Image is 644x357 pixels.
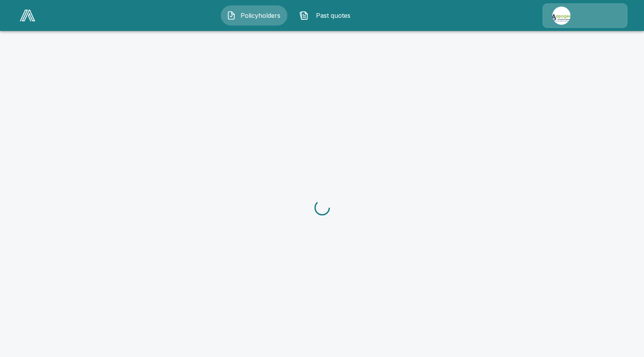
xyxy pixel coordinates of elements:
button: Past quotes IconPast quotes [294,5,360,26]
img: Policyholders Icon [227,11,236,20]
span: Policyholders [239,11,282,20]
img: Past quotes Icon [299,11,309,20]
button: Policyholders IconPolicyholders [221,5,287,26]
span: Past quotes [312,11,354,20]
img: AA Logo [20,10,35,21]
